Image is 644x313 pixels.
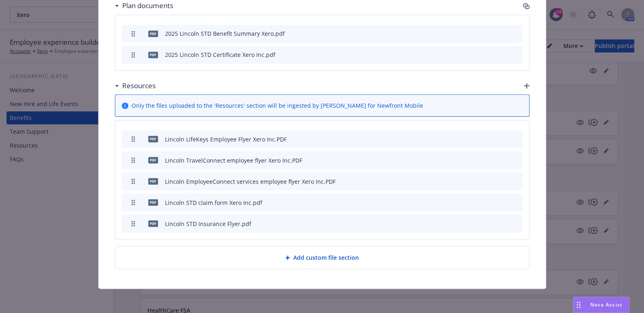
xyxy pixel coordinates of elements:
[293,253,359,262] span: Add custom file section
[573,297,629,313] button: Nova Assist
[499,135,506,143] button: preview file
[165,177,336,186] div: Lincoln EmployeeConnect services employee flyer Xero Inc.PDF
[132,101,423,110] span: Only the files uploaded to the 'Resources' section will be ingested by [PERSON_NAME] for Newfront...
[513,135,519,143] button: archive file
[499,29,506,38] button: preview file
[148,157,158,163] span: PDF
[165,50,275,59] div: 2025 Lincoln STD Certificate Xero Inc.pdf
[499,198,506,207] button: preview file
[148,30,158,37] span: pdf
[513,29,519,38] button: archive file
[486,220,492,228] button: download file
[165,198,262,207] div: Lincoln STD claim form Xero Inc.pdf
[148,136,158,142] span: PDF
[499,177,506,186] button: preview file
[115,80,156,91] div: Resources
[165,135,287,143] div: Lincoln LifeKeys Employee Flyer Xero Inc.PDF
[574,297,584,313] div: Drag to move
[148,52,158,58] span: pdf
[499,156,506,165] button: preview file
[486,29,492,38] button: download file
[486,177,492,186] button: download file
[513,156,519,165] button: archive file
[486,156,492,165] button: download file
[148,178,158,184] span: PDF
[122,80,156,91] h3: Resources
[513,50,519,59] button: archive file
[165,29,285,38] div: 2025 Lincoln STD Benefit Summary Xero.pdf
[148,220,158,226] span: pdf
[122,0,173,11] h3: Plan documents
[486,135,492,143] button: download file
[486,50,492,59] button: download file
[513,198,519,207] button: archive file
[148,199,158,205] span: pdf
[499,50,506,59] button: preview file
[115,246,530,269] div: Add custom file section
[165,156,302,165] div: Lincoln TravelConnect employee flyer Xero Inc.PDF
[590,301,622,308] span: Nova Assist
[165,220,251,228] div: Lincoln STD Insurance Flyer.pdf
[499,220,506,228] button: preview file
[513,177,519,186] button: archive file
[513,220,519,228] button: archive file
[486,198,492,207] button: download file
[115,0,173,11] div: Plan documents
